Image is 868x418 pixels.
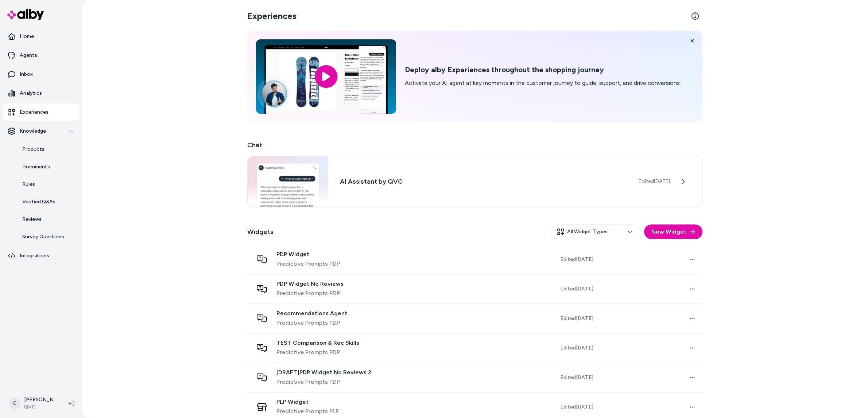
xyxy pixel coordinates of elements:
[20,90,42,97] p: Analytics
[276,319,347,327] span: Predictive Prompts PDP
[9,398,20,409] span: C
[20,71,33,78] p: Inbox
[22,216,42,223] p: Reviews
[639,178,670,185] span: Edited [DATE]
[22,181,35,188] p: Rules
[7,9,44,20] img: alby Logo
[3,47,79,64] a: Agents
[3,103,79,121] a: Experiences
[644,224,702,239] button: New Widget
[20,109,49,116] p: Experiences
[22,163,50,171] p: Documents
[15,141,79,158] a: Products
[3,247,79,265] a: Integrations
[24,403,57,411] span: QVC
[276,339,359,347] span: TEST Comparison & Rec Skills
[15,228,79,246] a: Survey Questions
[276,398,339,406] span: PLP Widget
[3,66,79,83] a: Inbox
[22,233,64,241] p: Survey Questions
[560,256,593,263] span: Edited [DATE]
[560,315,593,322] span: Edited [DATE]
[276,348,359,357] span: Predictive Prompts PDP
[248,156,328,207] img: Chat widget
[247,156,702,207] a: Chat widgetAI Assistant by QVCEdited[DATE]
[15,176,79,193] a: Rules
[20,33,34,40] p: Home
[22,146,44,153] p: Products
[4,392,63,415] button: C[PERSON_NAME]QVC
[15,211,79,228] a: Reviews
[247,10,297,22] h2: Experiences
[3,85,79,102] a: Analytics
[560,403,593,411] span: Edited [DATE]
[405,65,681,74] h2: Deploy alby Experiences throughout the shopping journey
[15,158,79,176] a: Documents
[3,28,79,45] a: Home
[276,407,339,416] span: Predictive Prompts PLP
[276,251,340,258] span: PDP Widget
[560,285,593,293] span: Edited [DATE]
[247,227,274,237] h2: Widgets
[551,224,638,239] button: All Widget Types
[276,280,344,288] span: PDP Widget No Reviews
[276,289,344,298] span: Predictive Prompts PDP
[276,310,347,317] span: Recommendations Agent
[405,79,681,87] p: Activate your AI agent at key moments in the customer journey to guide, support, and drive conver...
[340,176,627,187] h3: AI Assistant by QVC
[276,369,371,376] span: [DRAFT]PDP Widget No Reviews 2
[276,378,371,386] span: Predictive Prompts PDP
[560,344,593,352] span: Edited [DATE]
[20,52,37,59] p: Agents
[560,374,593,381] span: Edited [DATE]
[15,193,79,211] a: Verified Q&As
[20,252,49,259] p: Integrations
[247,140,702,150] h2: Chat
[276,259,340,268] span: Predictive Prompts PDP
[22,198,55,206] p: Verified Q&As
[20,128,46,135] p: Knowledge
[24,396,57,403] p: [PERSON_NAME]
[3,122,79,140] button: Knowledge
